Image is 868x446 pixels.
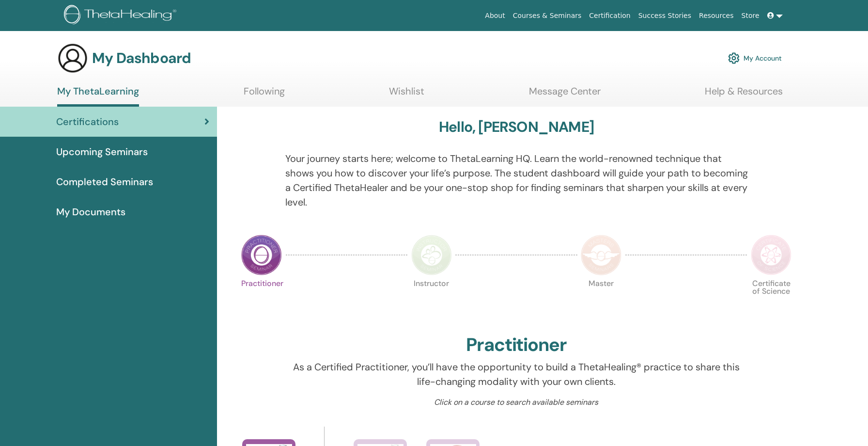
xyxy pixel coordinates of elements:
[411,235,452,275] img: Instructor
[56,114,119,129] span: Certifications
[285,360,748,389] p: As a Certified Practitioner, you’ll have the opportunity to build a ThetaHealing® practice to sha...
[585,7,634,25] a: Certification
[64,5,180,27] img: logo.png
[705,85,783,104] a: Help & Resources
[738,7,763,25] a: Store
[56,205,125,219] span: My Documents
[57,43,88,74] img: generic-user-icon.jpg
[56,175,153,189] span: Completed Seminars
[751,280,791,320] p: Certificate of Science
[695,7,738,25] a: Resources
[529,85,601,104] a: Message Center
[241,280,282,320] p: Practitioner
[509,7,586,25] a: Courses & Seminars
[581,280,621,320] p: Master
[481,7,509,25] a: About
[56,144,148,159] span: Upcoming Seminars
[728,50,740,66] img: cog.svg
[466,334,567,356] h2: Practitioner
[751,235,791,275] img: Certificate of Science
[439,118,594,136] h3: Hello, [PERSON_NAME]
[244,85,285,104] a: Following
[389,85,424,104] a: Wishlist
[728,48,782,69] a: My Account
[285,151,748,209] p: Your journey starts here; welcome to ThetaLearning HQ. Learn the world-renowned technique that sh...
[581,235,621,275] img: Master
[635,7,695,25] a: Success Stories
[411,280,452,320] p: Instructor
[285,397,748,408] p: Click on a course to search available seminars
[241,235,282,275] img: Practitioner
[92,49,191,67] h3: My Dashboard
[57,85,139,107] a: My ThetaLearning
